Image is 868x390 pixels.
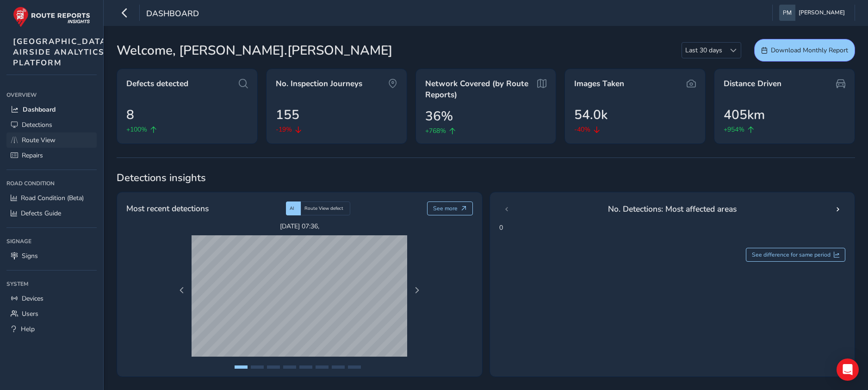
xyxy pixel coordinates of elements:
[192,222,407,231] span: [DATE] 07:36 ,
[126,105,134,125] span: 8
[21,209,61,218] span: Defects Guide
[146,8,199,21] span: Dashboard
[771,46,848,55] span: Download Monthly Report
[6,291,97,306] a: Devices
[433,205,458,212] span: See more
[754,39,855,62] button: Download Monthly Report
[22,151,43,160] span: Repairs
[299,365,312,369] button: Page 5
[6,277,97,291] div: System
[724,125,744,134] span: +954%
[410,284,423,297] button: Next Page
[316,365,329,369] button: Page 6
[682,43,725,58] span: Last 30 days
[724,78,781,89] span: Distance Driven
[22,309,38,318] span: Users
[6,132,97,148] a: Route View
[574,78,624,89] span: Images Taken
[22,252,38,260] span: Signs
[276,105,299,125] span: 155
[22,136,56,145] span: Route View
[746,248,846,262] button: See difference for same period
[283,365,296,369] button: Page 4
[427,201,473,215] button: See more
[799,5,845,21] span: [PERSON_NAME]
[21,194,84,202] span: Road Condition (Beta)
[6,148,97,163] a: Repairs
[724,105,765,125] span: 405km
[175,284,188,297] button: Previous Page
[126,78,188,89] span: Defects detected
[779,5,848,21] button: [PERSON_NAME]
[276,125,292,134] span: -19%
[752,251,831,258] span: See difference for same period
[117,171,855,185] span: Detections insights
[6,248,97,264] a: Signs
[267,365,280,369] button: Page 3
[276,78,362,89] span: No. Inspection Journeys
[425,107,453,126] span: 36%
[332,365,345,369] button: Page 7
[574,105,608,125] span: 54.0k
[126,125,147,134] span: +100%
[251,365,264,369] button: Page 2
[6,206,97,221] a: Defects Guide
[6,306,97,321] a: Users
[608,203,737,215] span: No. Detections: Most affected areas
[286,201,301,215] div: AI
[837,359,859,381] div: Open Intercom Messenger
[301,201,350,215] div: Route View defect
[117,41,392,60] span: Welcome, [PERSON_NAME].[PERSON_NAME]
[6,176,97,190] div: Road Condition
[22,120,52,129] span: Detections
[574,125,590,134] span: -40%
[126,202,209,214] span: Most recent detections
[348,365,361,369] button: Page 8
[13,36,110,68] span: [GEOGRAPHIC_DATA] AIRSIDE ANALYTICS PLATFORM
[13,6,90,27] img: rr logo
[22,294,43,303] span: Devices
[6,321,97,337] a: Help
[779,5,795,21] img: diamond-layout
[235,365,248,369] button: Page 1
[6,102,97,117] a: Dashboard
[6,117,97,132] a: Detections
[23,105,56,114] span: Dashboard
[6,190,97,206] a: Road Condition (Beta)
[490,192,856,377] div: 0
[304,205,343,212] span: Route View defect
[425,126,446,136] span: +768%
[21,325,35,333] span: Help
[6,88,97,102] div: Overview
[425,78,535,100] span: Network Covered (by Route Reports)
[6,234,97,248] div: Signage
[290,205,294,212] span: AI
